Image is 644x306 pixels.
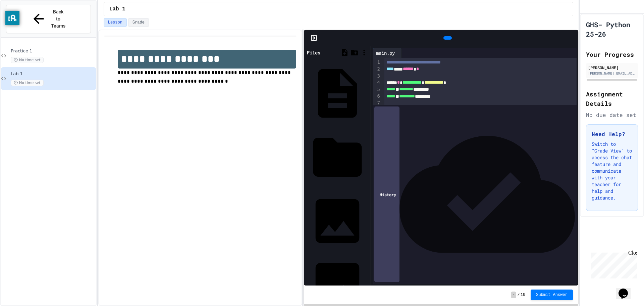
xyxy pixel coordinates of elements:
[373,48,402,58] div: main.py
[6,5,91,33] button: Back to Teams
[50,8,66,30] span: Back to Teams
[11,48,95,54] span: Practice 1
[592,141,632,201] p: Switch to "Grade View" to access the chat feature and communicate with your teacher for help and ...
[5,11,19,25] button: privacy banner
[307,49,320,56] div: Files
[373,59,381,66] div: 1
[109,5,125,13] span: Lab 1
[511,292,516,298] span: -
[536,292,568,298] span: Submit Answer
[11,80,44,86] span: No time set
[11,71,95,77] span: Lab 1
[373,73,381,80] div: 3
[531,290,573,300] button: Submit Answer
[588,64,636,71] div: [PERSON_NAME]
[586,50,638,59] h2: Your Progress
[104,18,127,27] button: Lesson
[373,49,398,56] div: main.py
[521,292,525,298] span: 10
[518,292,520,298] span: /
[3,3,46,43] div: Chat with us now!Close
[373,100,381,106] div: 7
[128,18,149,27] button: Grade
[586,20,638,39] h1: GHS- Python 25-26
[588,71,636,76] div: [PERSON_NAME][EMAIL_ADDRESS][DOMAIN_NAME]
[592,130,632,138] h3: Need Help?
[373,86,381,93] div: 5
[11,57,44,63] span: No time set
[373,79,381,86] div: 4
[616,279,637,299] iframe: chat widget
[588,250,637,278] iframe: chat widget
[586,89,638,108] h2: Assignment Details
[373,66,381,73] div: 2
[586,111,638,119] div: No due date set
[373,93,381,100] div: 6
[374,106,399,282] div: History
